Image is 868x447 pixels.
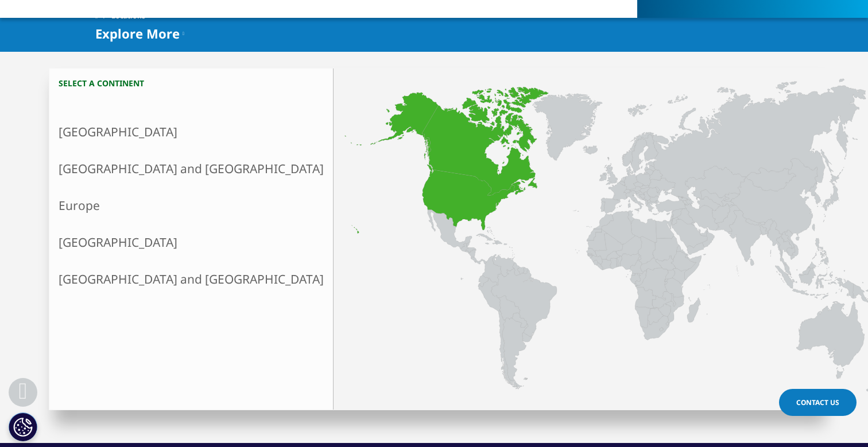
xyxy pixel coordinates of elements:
[49,224,333,261] a: [GEOGRAPHIC_DATA]
[95,26,180,40] span: Explore More
[49,187,333,224] a: Europe
[49,150,333,187] a: [GEOGRAPHIC_DATA] and [GEOGRAPHIC_DATA]
[49,113,333,150] a: [GEOGRAPHIC_DATA]
[49,78,333,89] h3: Select a continent
[796,398,839,407] span: Contact Us
[9,412,37,441] button: Cookies Settings
[779,389,857,416] a: Contact Us
[49,261,333,297] a: [GEOGRAPHIC_DATA] and [GEOGRAPHIC_DATA]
